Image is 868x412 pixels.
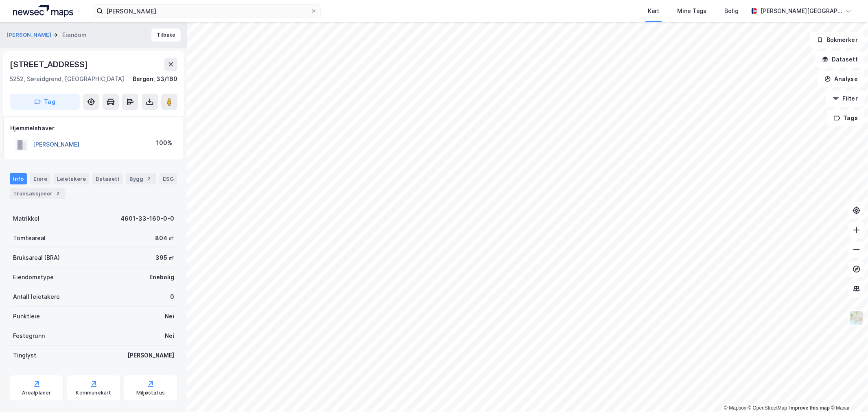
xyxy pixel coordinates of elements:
[818,71,865,87] button: Analyse
[133,74,177,84] div: Bergen, 33/160
[10,94,80,110] button: Tag
[127,351,174,360] div: [PERSON_NAME]
[10,74,124,84] div: 5252, Søreidgrend, [GEOGRAPHIC_DATA]
[156,138,172,148] div: 100%
[826,90,865,107] button: Filter
[30,173,50,184] div: Eiere
[13,5,73,17] img: logo.a4113a55bc3d86da70a041830d287a7e.svg
[724,405,746,411] a: Mapbox
[165,331,174,341] div: Nei
[155,233,174,243] div: 804 ㎡
[724,6,739,16] div: Bolig
[13,331,45,341] div: Festegrunn
[54,189,62,197] div: 2
[815,51,865,68] button: Datasett
[76,390,111,396] div: Kommunekart
[155,253,174,263] div: 395 ㎡
[13,351,36,360] div: Tinglyst
[849,310,864,326] img: Z
[810,32,865,48] button: Bokmerker
[648,6,659,16] div: Kart
[22,390,51,396] div: Arealplaner
[170,292,174,302] div: 0
[13,214,39,224] div: Matrikkel
[10,173,27,184] div: Info
[136,390,165,396] div: Miljøstatus
[62,30,87,40] div: Eiendom
[13,292,60,302] div: Antall leietakere
[10,58,90,71] div: [STREET_ADDRESS]
[126,173,156,184] div: Bygg
[10,188,66,199] div: Transaksjoner
[151,28,181,42] button: Tilbake
[13,272,54,282] div: Eiendomstype
[165,311,174,321] div: Nei
[789,405,830,411] a: Improve this map
[7,31,53,39] button: [PERSON_NAME]
[10,123,177,133] div: Hjemmelshaver
[827,373,868,412] iframe: Chat Widget
[160,173,177,184] div: ESG
[145,175,153,183] div: 2
[54,173,89,184] div: Leietakere
[827,110,865,126] button: Tags
[761,6,842,16] div: [PERSON_NAME][GEOGRAPHIC_DATA]
[13,253,60,263] div: Bruksareal (BRA)
[13,311,40,321] div: Punktleie
[677,6,706,16] div: Mine Tags
[149,272,174,282] div: Enebolig
[120,214,174,224] div: 4601-33-160-0-0
[92,173,123,184] div: Datasett
[13,233,46,243] div: Tomteareal
[103,5,310,17] input: Søk på adresse, matrikkel, gårdeiere, leietakere eller personer
[748,405,787,411] a: OpenStreetMap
